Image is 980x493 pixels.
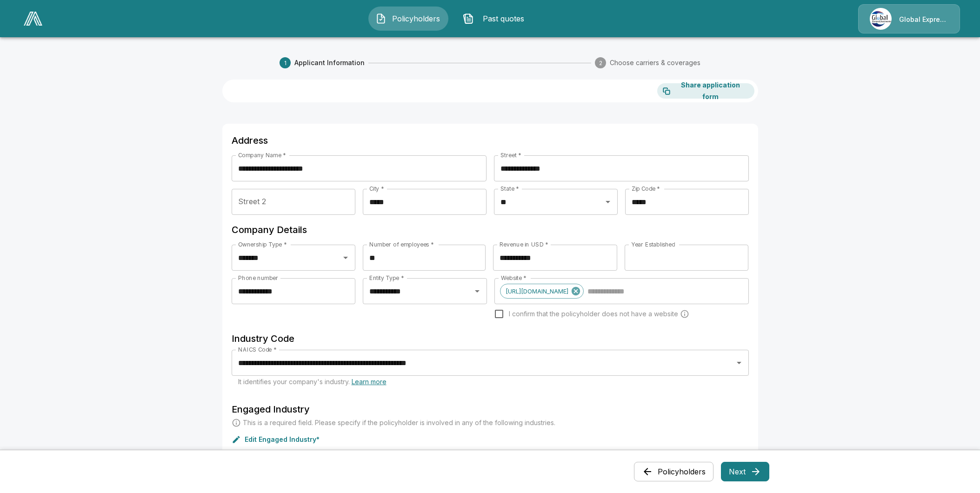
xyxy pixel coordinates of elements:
label: Street * [500,151,521,159]
label: Entity Type * [369,274,404,282]
label: Company Name * [238,151,286,159]
p: Edit Engaged Industry* [245,436,320,443]
img: Policyholders Icon [375,13,387,24]
button: Open [733,356,746,369]
button: Policyholders [634,462,713,481]
span: Applicant Information [294,58,365,67]
div: [URL][DOMAIN_NAME] [500,284,584,299]
button: Open [601,195,614,208]
img: Agency Icon [870,8,892,30]
span: I confirm that the policyholder does not have a website [509,309,678,319]
label: Year Established [631,240,675,248]
span: Policyholders [390,13,441,24]
iframe: Chat Widget [933,448,980,493]
button: Open [339,251,352,264]
p: Global Express Underwriters [899,15,948,24]
button: Next [721,462,769,481]
button: Open [471,285,484,298]
label: Zip Code * [632,185,660,193]
a: Learn more [352,378,387,386]
label: Ownership Type * [238,240,287,248]
button: Share application form [657,83,754,99]
span: It identifies your company's industry. [238,378,387,386]
label: Website * [501,274,527,282]
label: Number of employees * [369,240,434,248]
p: This is a required field. Please specify if the policyholder is involved in any of the following ... [243,418,555,427]
button: Policyholders IconPolicyholders [368,7,448,31]
button: Past quotes IconPast quotes [456,7,536,31]
h6: Address [232,133,749,148]
text: 1 [284,60,286,67]
label: Revenue in USD * [500,240,548,248]
span: Choose carriers & coverages [610,58,700,67]
label: Phone number [238,274,278,282]
img: AA Logo [24,12,42,26]
svg: Carriers run a cyber security scan on the policyholders' websites. Please enter a website wheneve... [680,309,689,319]
label: City * [369,185,384,193]
label: State * [500,185,519,193]
h6: Company Details [232,222,749,237]
h6: Industry Code [232,331,749,346]
text: 2 [599,60,602,67]
h6: Engaged Industry [232,402,749,417]
img: Past quotes Icon [463,13,474,24]
span: Past quotes [478,13,529,24]
span: [URL][DOMAIN_NAME] [500,286,573,297]
a: Agency IconGlobal Express Underwriters [858,4,960,33]
label: NAICS Code * [238,346,277,353]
